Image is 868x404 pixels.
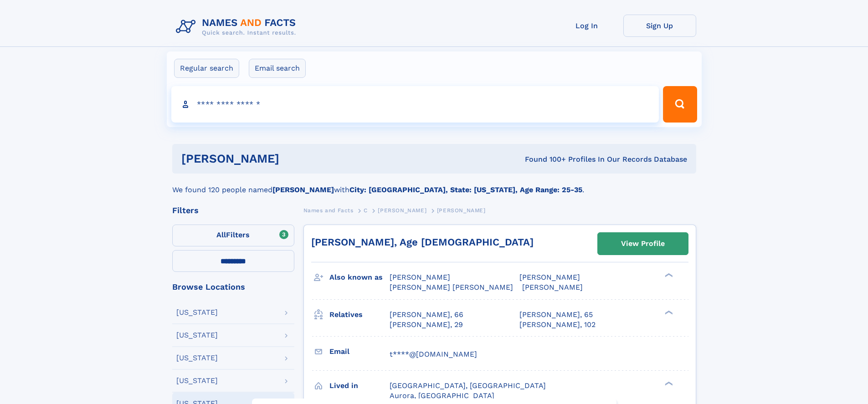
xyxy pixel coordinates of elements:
a: Sign Up [623,15,696,37]
div: We found 120 people named with . [172,174,696,195]
a: [PERSON_NAME], 102 [519,320,596,330]
img: Logo Names and Facts [172,15,303,39]
div: Browse Locations [172,283,294,291]
a: [PERSON_NAME], 29 [390,320,463,330]
span: [PERSON_NAME] [378,207,426,214]
a: [PERSON_NAME] [378,205,426,216]
a: [PERSON_NAME], 65 [519,310,593,320]
a: Names and Facts [303,205,354,216]
div: [US_STATE] [176,354,218,362]
h1: [PERSON_NAME] [181,153,402,164]
span: [PERSON_NAME] [522,283,583,291]
button: Search Button [663,86,697,123]
a: [PERSON_NAME], Age [DEMOGRAPHIC_DATA] [311,236,534,248]
span: C [364,207,368,214]
div: [US_STATE] [176,377,218,384]
b: City: [GEOGRAPHIC_DATA], State: [US_STATE], Age Range: 25-35 [349,185,582,194]
div: [US_STATE] [176,332,218,339]
div: Found 100+ Profiles In Our Records Database [402,154,687,164]
h3: Relatives [329,307,390,322]
a: Log In [550,15,623,37]
h3: Lived in [329,378,390,394]
a: C [364,205,368,216]
div: [US_STATE] [176,309,218,316]
b: [PERSON_NAME] [272,185,334,194]
h3: Also known as [329,270,390,285]
span: [PERSON_NAME] [390,273,450,281]
a: [PERSON_NAME], 66 [390,310,463,320]
div: ❯ [663,272,673,278]
div: ❯ [663,380,673,386]
label: Regular search [174,59,239,78]
span: Aurora, [GEOGRAPHIC_DATA] [390,391,494,400]
label: Email search [249,59,306,78]
span: [GEOGRAPHIC_DATA], [GEOGRAPHIC_DATA] [390,381,546,390]
span: [PERSON_NAME] [519,273,580,281]
span: [PERSON_NAME] [437,207,486,214]
div: ❯ [663,309,673,315]
input: search input [171,86,659,123]
h3: Email [329,344,390,359]
span: [PERSON_NAME] [PERSON_NAME] [390,283,513,291]
label: Filters [172,225,294,246]
a: View Profile [598,233,688,255]
div: Filters [172,206,294,215]
span: All [216,230,226,239]
div: View Profile [621,233,665,254]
